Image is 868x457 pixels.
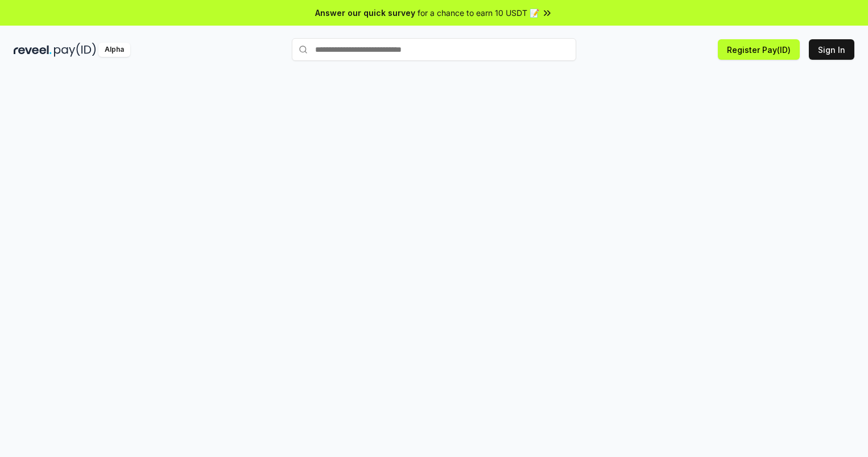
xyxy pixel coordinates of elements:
[14,43,52,57] img: reveel_dark
[418,7,539,19] span: for a chance to earn 10 USDT 📝
[54,43,96,57] img: pay_id
[315,7,415,19] span: Answer our quick survey
[809,39,854,60] button: Sign In
[98,43,130,57] div: Alpha
[718,39,800,60] button: Register Pay(ID)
